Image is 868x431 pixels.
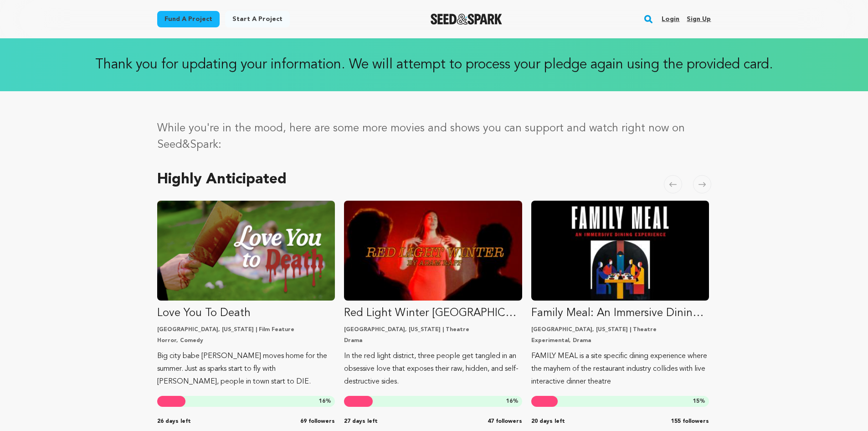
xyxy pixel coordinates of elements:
span: % [693,398,705,405]
p: While you're in the mood, here are some more movies and shows you can support and watch right now... [157,120,711,153]
span: 20 days left [531,418,565,425]
a: Start a project [225,11,290,27]
span: 26 days left [157,418,191,425]
span: 15 [693,399,699,404]
span: 16 [319,399,325,404]
span: 27 days left [344,418,378,425]
a: Fund a project [157,11,220,27]
p: [GEOGRAPHIC_DATA], [US_STATE] | Film Feature [157,326,335,333]
span: 69 followers [300,418,335,425]
span: 16 [506,399,513,404]
h2: Highly Anticipated [157,173,287,186]
p: In the red light district, three people get tangled in an obsessive love that exposes their raw, ... [344,350,522,388]
p: Drama [344,337,522,344]
p: Thank you for updating your information. We will attempt to process your pledge again using the p... [9,57,859,73]
a: Login [662,12,679,26]
p: Red Light Winter [GEOGRAPHIC_DATA] [344,306,522,321]
p: [GEOGRAPHIC_DATA], [US_STATE] | Theatre [531,326,709,333]
p: Big city babe [PERSON_NAME] moves home for the summer. Just as sparks start to fly with [PERSON_N... [157,350,335,388]
p: Experimental, Drama [531,337,709,344]
span: 47 followers [488,418,522,425]
p: Love You To Death [157,306,335,321]
span: 155 followers [671,418,709,425]
p: FAMILY MEAL is a site specific dining experience where the mayhem of the restaurant industry coll... [531,350,709,388]
span: % [506,398,519,405]
a: Fund Red Light Winter Los Angeles [344,201,522,388]
a: Seed&Spark Homepage [431,14,502,25]
a: Fund Family Meal: An Immersive Dining Experience [531,201,709,388]
img: Seed&Spark Logo Dark Mode [431,14,502,25]
p: [GEOGRAPHIC_DATA], [US_STATE] | Theatre [344,326,522,333]
p: Horror, Comedy [157,337,335,344]
p: Family Meal: An Immersive Dining Experience [531,306,709,321]
a: Sign up [687,12,711,26]
a: Fund Love You To Death [157,201,335,388]
span: % [319,398,331,405]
